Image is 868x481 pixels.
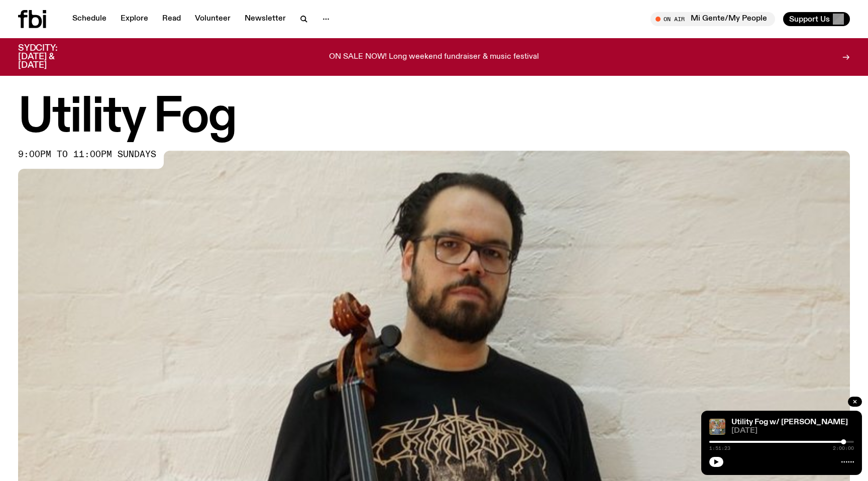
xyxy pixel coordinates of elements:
a: Newsletter [239,12,292,26]
a: Explore [115,12,154,26]
span: 9:00pm to 11:00pm sundays [18,151,156,159]
h1: Utility Fog [18,95,850,141]
button: On AirMi Gente/My People [650,12,775,26]
p: ON SALE NOW! Long weekend fundraiser & music festival [329,53,539,62]
span: 1:51:23 [709,446,730,451]
span: Support Us [789,15,830,24]
a: Read [156,12,187,26]
a: Utility Fog w/ [PERSON_NAME] [731,418,848,426]
span: 2:00:00 [833,446,854,451]
a: Volunteer [189,12,237,26]
span: [DATE] [731,427,854,435]
a: Schedule [66,12,113,26]
button: Support Us [783,12,850,26]
h3: SYDCITY: [DATE] & [DATE] [18,44,82,70]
